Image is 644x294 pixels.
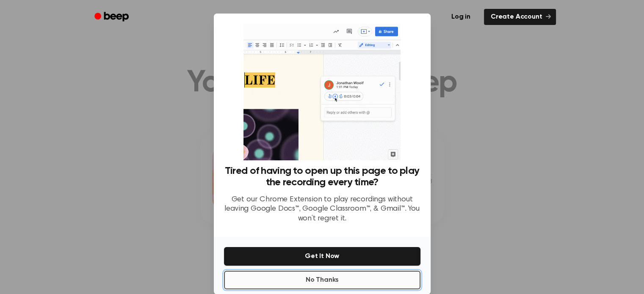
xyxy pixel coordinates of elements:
a: Create Account [484,9,556,25]
button: No Thanks [224,271,420,289]
h3: Tired of having to open up this page to play the recording every time? [224,165,420,188]
img: Beep extension in action [243,24,401,160]
a: Log in [443,7,479,27]
button: Get It Now [224,247,420,266]
p: Get our Chrome Extension to play recordings without leaving Google Docs™, Google Classroom™, & Gm... [224,195,420,224]
a: Beep [88,9,136,25]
